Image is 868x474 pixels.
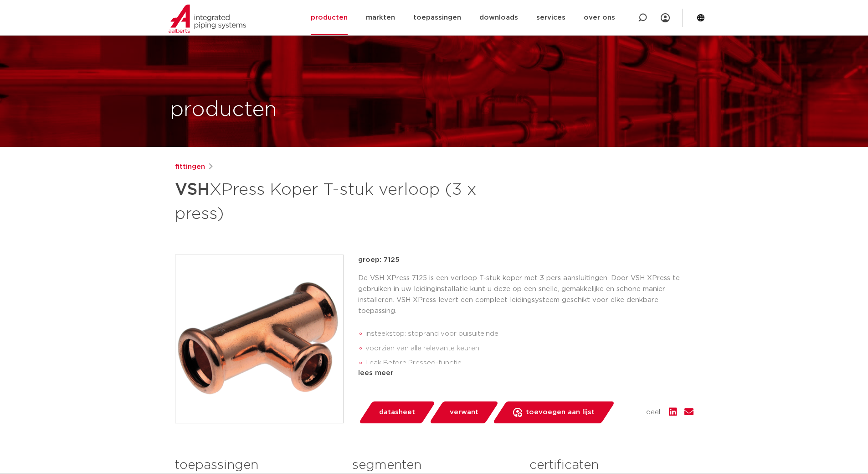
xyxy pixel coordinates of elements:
[365,327,693,341] li: insteekstop: stoprand voor buisuiteinde
[358,368,693,379] div: lees meer
[646,407,662,418] span: deel:
[365,356,693,370] li: Leak Before Pressed-functie
[175,176,517,225] h1: XPress Koper T-stuk verloop (3 x press)
[526,405,595,420] span: toevoegen aan lijst
[365,341,693,356] li: voorzien van alle relevante keuren
[175,255,343,423] img: Product Image for VSH XPress Koper T-stuk verloop (3 x press)
[175,182,210,198] strong: VSH
[358,273,693,317] p: De VSH XPress 7125 is een verloop T-stuk koper met 3 pers aansluitingen. Door VSH XPress te gebru...
[175,161,205,172] a: fittingen
[358,255,693,266] p: groep: 7125
[429,401,499,423] a: verwant
[450,405,478,420] span: verwant
[170,95,277,125] h1: producten
[379,405,415,420] span: datasheet
[358,401,436,423] a: datasheet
